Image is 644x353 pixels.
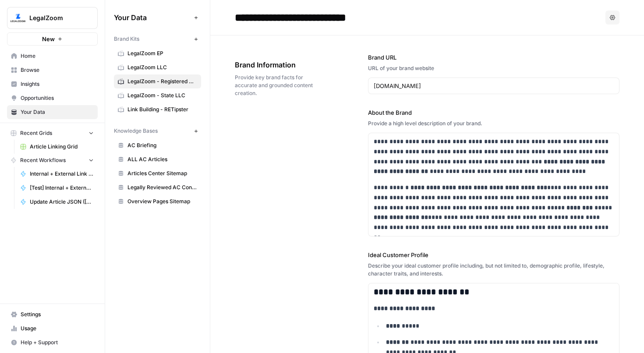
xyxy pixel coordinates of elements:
[368,262,620,278] div: Describe your ideal customer profile including, but not limited to, demographic profile, lifestyl...
[368,108,620,117] label: About the Brand
[114,46,201,60] a: LegalZoom EP
[30,184,94,192] span: [Test] Internal + External Link Addition
[127,64,197,71] span: LegalZoom LLC
[7,307,98,321] a: Settings
[7,335,98,349] button: Help + Support
[30,170,94,178] span: Internal + External Link Addition
[10,10,26,26] img: LegalZoom Logo
[127,184,197,191] span: Legally Reviewed AC Content
[21,339,94,346] span: Help + Support
[29,14,82,22] span: LegalZoom
[127,169,197,177] span: Articles Center Sitemap
[21,52,94,60] span: Home
[235,74,319,97] span: Provide key brand facts for accurate and grounded content creation.
[21,94,94,102] span: Opportunities
[16,195,98,209] a: Update Article JSON ([PERSON_NAME])
[127,141,197,149] span: AC Briefing
[7,321,98,335] a: Usage
[114,102,201,116] a: Link Building - RETipster
[20,129,52,137] span: Recent Grids
[7,63,98,77] a: Browse
[7,127,98,140] button: Recent Grids
[114,194,201,208] a: Overview Pages Sitemap
[127,92,197,99] span: LegalZoom - State LLC
[7,7,98,29] button: Workspace: LegalZoom
[7,49,98,63] a: Home
[114,166,201,180] a: Articles Center Sitemap
[30,198,94,206] span: Update Article JSON ([PERSON_NAME])
[7,105,98,119] a: Your Data
[16,140,98,154] a: Article Linking Grid
[114,138,201,152] a: AC Briefing
[127,106,197,113] span: Link Building - RETipster
[368,251,620,259] label: Ideal Customer Profile
[16,181,98,195] a: [Test] Internal + External Link Addition
[21,311,94,318] span: Settings
[20,156,66,164] span: Recent Workflows
[127,78,197,85] span: LegalZoom - Registered Agent
[114,12,191,23] span: Your Data
[42,35,55,43] span: New
[7,77,98,91] a: Insights
[368,64,620,72] div: URL of your brand website
[368,53,620,62] label: Brand URL
[7,154,98,167] button: Recent Workflows
[127,49,197,57] span: LegalZoom EP
[30,143,94,151] span: Article Linking Grid
[114,88,201,102] a: LegalZoom - State LLC
[368,120,620,127] div: Provide a high level description of your brand.
[21,325,94,332] span: Usage
[114,127,158,135] span: Knowledge Bases
[21,80,94,88] span: Insights
[7,32,98,46] button: New
[114,35,139,43] span: Brand Kits
[114,180,201,194] a: Legally Reviewed AC Content
[374,81,614,90] input: www.sundaysoccer.com
[235,60,319,70] span: Brand Information
[114,60,201,74] a: LegalZoom LLC
[114,74,201,88] a: LegalZoom - Registered Agent
[7,91,98,105] a: Opportunities
[21,108,94,116] span: Your Data
[127,155,197,163] span: ALL AC Articles
[127,198,197,205] span: Overview Pages Sitemap
[16,167,98,181] a: Internal + External Link Addition
[21,66,94,74] span: Browse
[114,152,201,166] a: ALL AC Articles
